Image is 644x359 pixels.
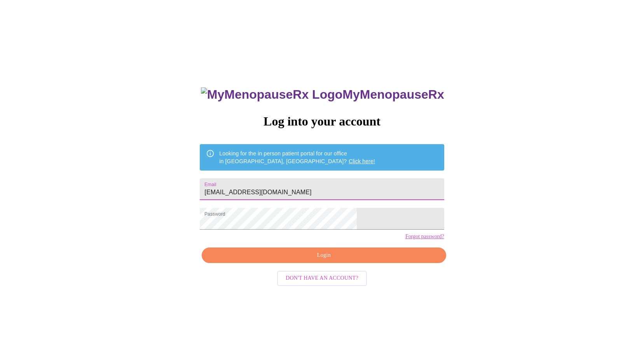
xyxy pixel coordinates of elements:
[405,234,444,240] a: Forgot password?
[211,251,437,260] span: Login
[202,247,446,263] button: Login
[275,274,369,281] a: Don't have an account?
[200,114,444,129] h3: Log into your account
[349,158,375,164] a: Click here!
[286,274,358,283] span: Don't have an account?
[201,87,342,102] img: MyMenopauseRx Logo
[219,146,375,168] div: Looking for the in person patient portal for our office in [GEOGRAPHIC_DATA], [GEOGRAPHIC_DATA]?
[201,87,444,102] h3: MyMenopauseRx
[277,271,367,286] button: Don't have an account?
